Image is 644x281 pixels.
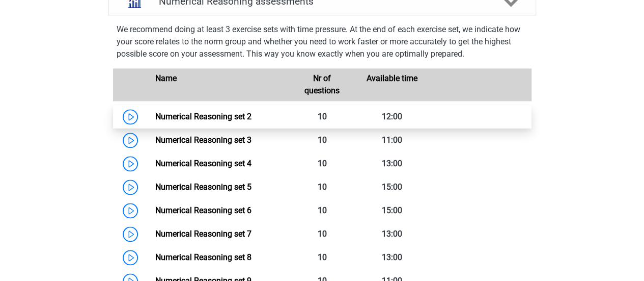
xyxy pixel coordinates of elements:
[148,72,287,97] div: Name
[287,72,357,97] div: Nr of questions
[155,182,251,192] a: Numerical Reasoning set 5
[155,159,251,168] a: Numerical Reasoning set 4
[155,135,251,145] a: Numerical Reasoning set 3
[155,206,251,215] a: Numerical Reasoning set 6
[357,72,427,97] div: Available time
[117,23,528,60] p: We recommend doing at least 3 exercise sets with time pressure. At the end of each exercise set, ...
[155,229,251,239] a: Numerical Reasoning set 7
[155,252,251,262] a: Numerical Reasoning set 8
[155,112,251,121] a: Numerical Reasoning set 2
